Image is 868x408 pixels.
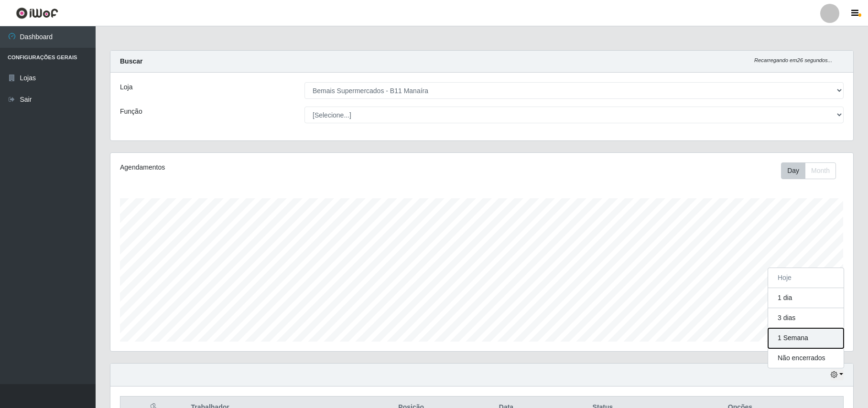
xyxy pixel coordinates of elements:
button: Hoje [768,268,844,288]
label: Loja [120,82,132,92]
button: Day [781,162,805,179]
strong: Buscar [120,57,142,65]
button: 1 Semana [768,328,844,348]
div: Toolbar with button groups [781,162,844,179]
label: Função [120,107,142,117]
button: 3 dias [768,308,844,328]
img: CoreUI Logo [16,7,58,19]
div: First group [781,162,836,179]
div: Agendamentos [120,162,413,172]
button: 1 dia [768,288,844,308]
button: Não encerrados [768,348,844,368]
button: Month [805,162,836,179]
i: Recarregando em 26 segundos... [754,57,832,63]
